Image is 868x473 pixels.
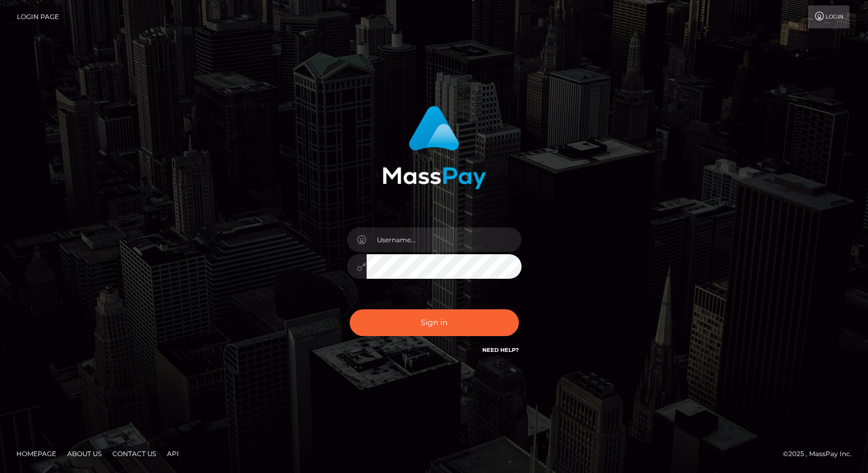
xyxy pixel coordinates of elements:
[12,445,61,462] a: Homepage
[17,5,59,28] a: Login Page
[382,106,486,189] img: MassPay Login
[783,448,860,460] div: © 2025 , MassPay Inc.
[108,445,160,462] a: Contact Us
[163,445,183,462] a: API
[367,227,522,252] input: Username...
[350,309,519,336] button: Sign in
[63,445,106,462] a: About Us
[482,346,519,354] a: Need Help?
[808,5,849,28] a: Login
